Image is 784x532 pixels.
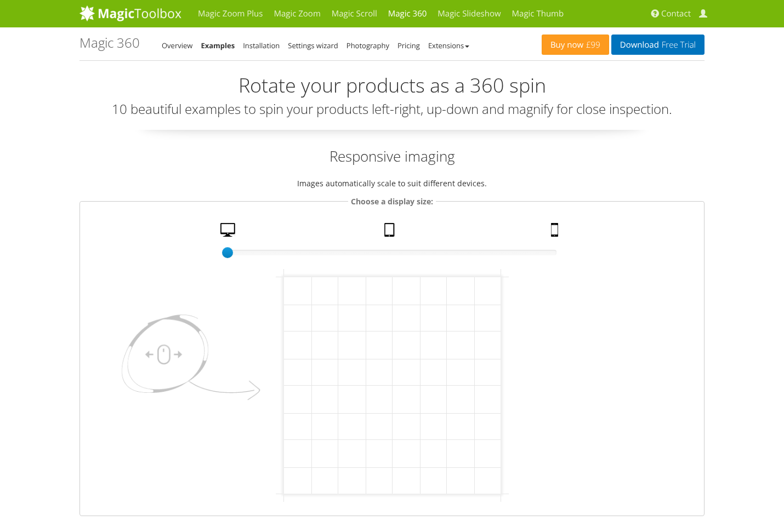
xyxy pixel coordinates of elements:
a: DownloadFree Trial [611,35,705,55]
a: Installation [243,41,280,50]
h1: Magic 360 [79,36,140,50]
a: Examples [201,41,235,50]
a: Desktop [216,223,242,242]
a: Photography [346,41,389,50]
h3: 10 beautiful examples to spin your products left-right, up-down and magnify for close inspection. [79,102,705,116]
img: MagicToolbox.com - Image tools for your website [79,5,181,21]
a: Mobile [547,223,565,242]
legend: Choose a display size: [348,195,436,208]
a: Tablet [380,223,402,242]
a: Extensions [428,41,469,50]
span: £99 [583,41,600,49]
a: Settings wizard [288,41,338,50]
h2: Responsive imaging [79,146,705,166]
a: Buy now£99 [542,35,609,55]
a: Pricing [397,41,420,50]
p: Images automatically scale to suit different devices. [79,177,705,190]
a: Overview [162,41,192,50]
span: Contact [661,8,691,19]
h2: Rotate your products as a 360 spin [79,75,705,96]
span: Free Trial [659,41,696,49]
